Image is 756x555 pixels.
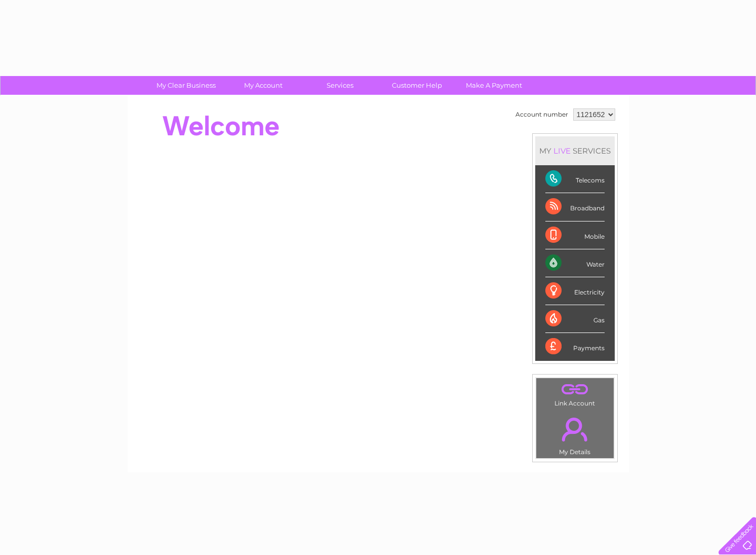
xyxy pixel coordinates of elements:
[545,221,605,249] div: Mobile
[545,333,605,360] div: Payments
[545,165,605,193] div: Telecoms
[452,76,536,95] a: Make A Payment
[535,136,615,165] div: MY SERVICES
[545,193,605,221] div: Broadband
[545,305,605,333] div: Gas
[539,381,611,398] a: .
[545,277,605,305] div: Electricity
[536,409,614,459] td: My Details
[375,76,459,95] a: Customer Help
[144,76,228,95] a: My Clear Business
[536,378,614,410] td: Link Account
[513,106,571,123] td: Account number
[221,76,305,95] a: My Account
[545,249,605,277] div: Water
[551,146,573,156] div: LIVE
[298,76,382,95] a: Services
[539,412,611,447] a: .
